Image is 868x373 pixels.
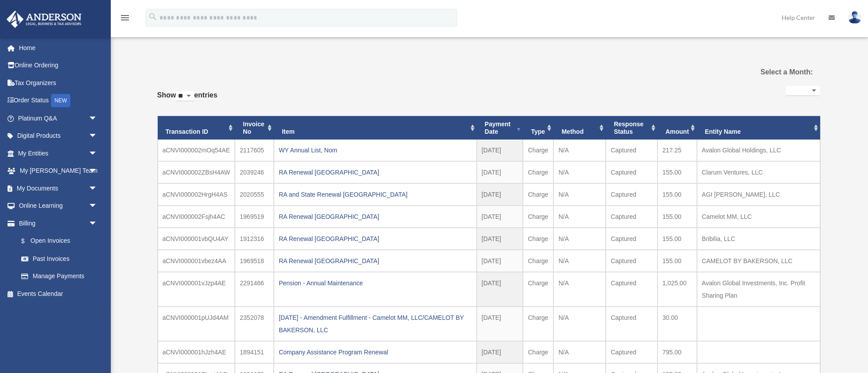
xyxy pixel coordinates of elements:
[697,116,820,140] th: Entity Name: activate to sort column ascending
[158,228,235,250] td: aCNVI000001vbQU4AY
[697,228,820,250] td: Bribilia, LLC
[523,161,553,183] td: Charge
[606,183,658,206] td: Captured
[6,214,111,232] a: Billingarrow_drop_down
[51,94,70,107] div: NEW
[606,206,658,228] td: Captured
[658,307,697,341] td: 30.00
[12,250,106,268] a: Past Invoices
[157,89,218,110] label: Show entries
[553,183,606,206] td: N/A
[523,140,553,161] td: Charge
[89,144,106,163] span: arrow_drop_down
[697,250,820,272] td: CAMELOT BY BAKERSON, LLC
[89,127,106,145] span: arrow_drop_down
[477,140,523,161] td: [DATE]
[235,228,274,250] td: 1912316
[279,346,472,358] div: Company Assistance Program Renewal
[279,166,472,179] div: RA Renewal [GEOGRAPHIC_DATA]
[6,109,111,127] a: Platinum Q&Aarrow_drop_down
[553,228,606,250] td: N/A
[12,268,111,285] a: Manage Payments
[553,206,606,228] td: N/A
[697,272,820,307] td: Avalon Global Investments, Inc. Profit Sharing Plan
[89,179,106,198] span: arrow_drop_down
[279,233,472,245] div: RA Renewal [GEOGRAPHIC_DATA]
[477,228,523,250] td: [DATE]
[12,232,111,250] a: $Open Invoices
[158,116,235,140] th: Transaction ID: activate to sort column ascending
[148,12,158,22] i: search
[606,307,658,341] td: Captured
[89,214,106,233] span: arrow_drop_down
[235,206,274,228] td: 1969519
[279,144,472,156] div: WY Annual List, Nom
[523,206,553,228] td: Charge
[6,285,111,303] a: Events Calendar
[477,250,523,272] td: [DATE]
[697,161,820,183] td: Clarum Ventures, LLC
[658,341,697,363] td: 795.00
[158,140,235,161] td: aCNVI000002mOq54AE
[6,179,111,197] a: My Documentsarrow_drop_down
[606,272,658,307] td: Captured
[158,272,235,307] td: aCNVI000001vJzp4AE
[523,250,553,272] td: Charge
[158,341,235,363] td: aCNVI000001hJzh4AE
[6,92,111,110] a: Order StatusNEW
[89,109,106,128] span: arrow_drop_down
[235,307,274,341] td: 2352078
[697,183,820,206] td: AGI [PERSON_NAME], LLC
[606,341,658,363] td: Captured
[6,162,111,180] a: My [PERSON_NAME] Teamarrow_drop_down
[658,161,697,183] td: 155.00
[158,161,235,183] td: aCNVI000002ZBsH4AW
[658,206,697,228] td: 155.00
[658,116,697,140] th: Amount: activate to sort column ascending
[176,91,194,101] select: Showentries
[716,66,813,78] label: Select a Month:
[235,183,274,206] td: 2020555
[158,206,235,228] td: aCNVI000002Fsjh4AC
[6,39,111,57] a: Home
[279,255,472,267] div: RA Renewal [GEOGRAPHIC_DATA]
[477,307,523,341] td: [DATE]
[658,140,697,161] td: 217.25
[477,183,523,206] td: [DATE]
[279,277,472,289] div: Pension - Annual Maintenance
[235,116,274,140] th: Invoice No: activate to sort column ascending
[523,228,553,250] td: Charge
[477,116,523,140] th: Payment Date: activate to sort column ascending
[158,250,235,272] td: aCNVI000001vbez4AA
[553,161,606,183] td: N/A
[235,272,274,307] td: 2291466
[697,206,820,228] td: Camelot MM, LLC
[4,11,84,28] img: Anderson Advisors Platinum Portal
[553,140,606,161] td: N/A
[553,307,606,341] td: N/A
[553,116,606,140] th: Method: activate to sort column ascending
[658,272,697,307] td: 1,025.00
[477,341,523,363] td: [DATE]
[523,116,553,140] th: Type: activate to sort column ascending
[553,250,606,272] td: N/A
[606,161,658,183] td: Captured
[235,161,274,183] td: 2039246
[6,144,111,162] a: My Entitiesarrow_drop_down
[477,206,523,228] td: [DATE]
[235,140,274,161] td: 2117605
[523,341,553,363] td: Charge
[658,183,697,206] td: 155.00
[279,311,472,336] div: [DATE] - Amendment Fulfillment - Camelot MM, LLC/CAMELOT BY BAKERSON, LLC
[553,272,606,307] td: N/A
[6,57,111,74] a: Online Ordering
[658,250,697,272] td: 155.00
[6,74,111,92] a: Tax Organizers
[848,11,861,24] img: User Pic
[120,16,130,23] a: menu
[89,162,106,180] span: arrow_drop_down
[606,228,658,250] td: Captured
[606,116,658,140] th: Response Status: activate to sort column ascending
[606,250,658,272] td: Captured
[697,140,820,161] td: Avalon Global Holdings, LLC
